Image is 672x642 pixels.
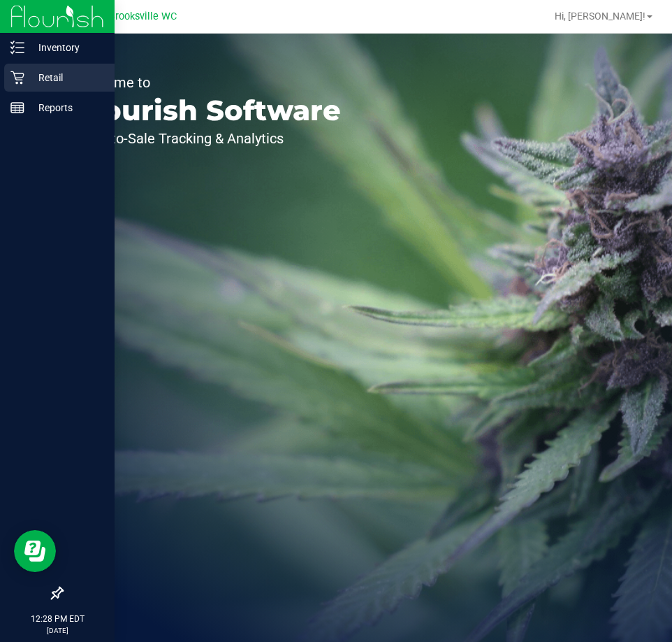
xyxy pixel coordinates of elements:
[24,69,108,86] p: Retail
[10,41,24,55] inline-svg: Inventory
[75,97,341,124] p: Flourish Software
[24,39,108,56] p: Inventory
[10,71,24,85] inline-svg: Retail
[6,613,108,625] p: 12:28 PM EDT
[555,10,645,22] span: Hi, [PERSON_NAME]!
[6,625,108,636] p: [DATE]
[75,131,341,145] p: Seed-to-Sale Tracking & Analytics
[24,99,108,116] p: Reports
[14,530,56,572] iframe: Resource center
[109,10,177,22] span: Brooksville WC
[10,101,24,115] inline-svg: Reports
[75,76,341,90] p: Welcome to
